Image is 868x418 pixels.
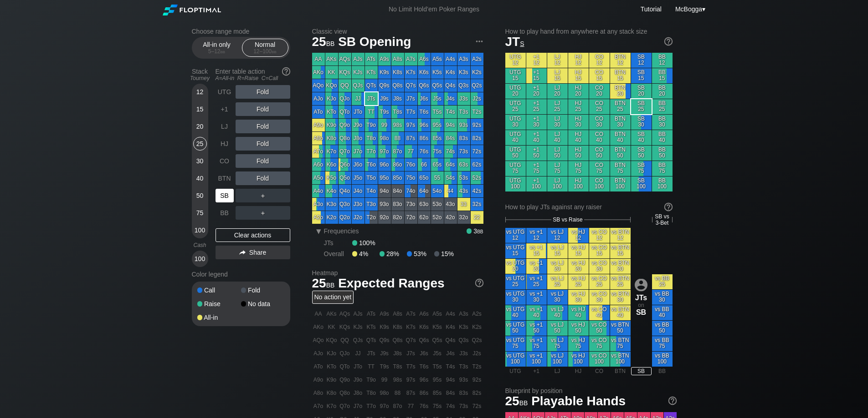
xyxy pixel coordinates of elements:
[405,92,417,105] div: J7s
[652,99,673,114] div: BB 25
[444,106,457,118] div: T4s
[444,92,457,105] div: J4s
[418,132,431,145] div: 86s
[444,53,457,65] div: A4s
[339,211,351,224] div: Q2o
[675,5,702,13] span: McBogga
[325,66,338,79] div: KK
[505,84,526,99] div: UTG 20
[631,53,652,68] div: SB 12
[589,68,610,83] div: CO 15
[325,119,338,131] div: K9o
[610,84,631,99] div: BTN 20
[193,252,207,266] div: 100
[526,68,547,83] div: +1 15
[405,198,417,211] div: 73o
[526,53,547,68] div: +1 12
[547,161,568,176] div: LJ 75
[352,171,365,184] div: J5o
[547,115,568,130] div: LJ 30
[352,106,365,118] div: JTo
[610,130,631,145] div: BTN 40
[325,106,338,118] div: KTo
[505,68,526,83] div: UTG 15
[471,132,483,145] div: 82s
[526,99,547,114] div: +1 25
[431,66,444,79] div: K5s
[547,84,568,99] div: LJ 20
[326,38,335,48] span: bb
[631,99,652,114] div: SB 25
[216,75,290,81] div: A=All-in R=Raise C=Call
[337,35,412,50] span: SB Opening
[312,158,325,171] div: A6o
[216,120,234,133] div: LJ
[193,189,207,202] div: 50
[312,28,483,35] h2: Classic view
[457,92,470,105] div: J3s
[431,119,444,131] div: 95s
[365,171,378,184] div: T5o
[405,158,417,171] div: 76o
[246,48,284,55] div: 12 – 100
[589,84,610,99] div: CO 20
[378,211,391,224] div: 92o
[431,145,444,158] div: 75s
[471,119,483,131] div: 92s
[365,185,378,197] div: T4o
[505,28,673,35] h2: How to play hand from anywhere at any stack size
[325,171,338,184] div: K5o
[193,223,207,237] div: 100
[471,145,483,158] div: 72s
[163,5,221,15] img: Floptimal logo
[325,145,338,158] div: K7o
[547,53,568,68] div: LJ 12
[444,198,457,211] div: 43o
[365,145,378,158] div: T7o
[216,154,234,168] div: CO
[505,53,526,68] div: UTG 12
[431,171,444,184] div: 55
[471,198,483,211] div: 32s
[444,171,457,184] div: 54s
[457,53,470,65] div: A3s
[312,119,325,131] div: A9o
[652,146,673,161] div: BB 50
[312,211,325,224] div: A2o
[352,198,365,211] div: J3o
[568,130,589,145] div: HJ 40
[339,66,351,79] div: KQs
[236,137,290,151] div: Fold
[193,85,207,99] div: 12
[352,53,365,65] div: AJs
[631,115,652,130] div: SB 30
[589,130,610,145] div: CO 40
[244,39,286,56] div: Normal
[405,79,417,92] div: Q7s
[365,198,378,211] div: T3o
[418,53,431,65] div: A6s
[193,102,207,116] div: 15
[471,185,483,197] div: 42s
[378,171,391,184] div: 95o
[405,211,417,224] div: 72o
[325,79,338,92] div: KQo
[568,115,589,130] div: HJ 30
[431,158,444,171] div: 65s
[339,185,351,197] div: Q4o
[375,5,493,15] div: No Limit Hold’em Poker Ranges
[405,119,417,131] div: 97s
[505,146,526,161] div: UTG 50
[391,171,404,184] div: 85o
[405,53,417,65] div: A7s
[652,68,673,83] div: BB 15
[652,130,673,145] div: BB 40
[568,84,589,99] div: HJ 20
[325,185,338,197] div: K4o
[378,185,391,197] div: 94o
[526,115,547,130] div: +1 30
[236,102,290,116] div: Fold
[339,198,351,211] div: Q3o
[520,38,524,48] span: s
[352,132,365,145] div: J8o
